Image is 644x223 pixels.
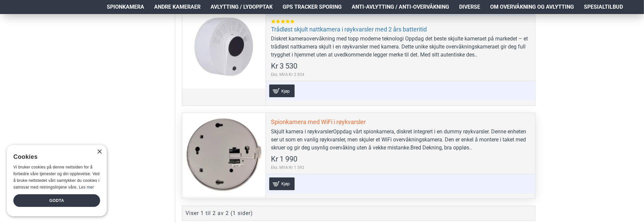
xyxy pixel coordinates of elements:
div: Diskret kameraovervåkning med topp moderne teknologi Oppdag det beste skjulte kameraet på markede... [271,35,530,59]
span: Spionkamera [107,3,144,11]
span: Eks. MVA:Kr 2 824 [271,72,304,78]
a: Spionkamera med WiFi i røykvarsler Spionkamera med WiFi i røykvarsler [182,113,266,197]
span: Andre kameraer [154,3,201,11]
span: Kjøp [280,89,291,93]
span: Om overvåkning og avlytting [490,3,574,11]
div: Cookies [13,150,96,164]
a: Trådløst skjult nattkamera i røykvarsler med 2 års batteritid [271,25,427,33]
div: Close [97,149,102,154]
span: Diverse [459,3,480,11]
span: Avlytting / Lydopptak [211,3,273,11]
span: Kjøp [280,182,291,186]
span: Spesialtilbud [584,3,623,11]
a: Les mer, opens a new window [79,185,94,190]
span: Anti-avlytting / Anti-overvåkning [352,3,449,11]
span: Kr 1 990 [271,155,297,163]
span: GPS Tracker Sporing [283,3,342,11]
div: Viser 1 til 2 av 2 (1 sider) [186,209,253,217]
a: Spionkamera med WiFi i røykvarsler [271,118,366,126]
span: Kr 3 530 [271,63,297,70]
span: Vi bruker cookies på denne nettsiden for å forbedre våre tjenester og din opplevelse. Ved å bruke... [13,165,100,189]
a: Trådløst skjult nattkamera i røykvarsler med 2 års batteritid Trådløst skjult nattkamera i røykva... [182,5,266,89]
div: Godta [13,194,100,207]
div: Skjult kamera i røykvarslerOppdag vårt spionkamera, diskret integrert i en dummy røykvarsler. Den... [271,128,530,152]
span: Eks. MVA:Kr 1 592 [271,164,304,171]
